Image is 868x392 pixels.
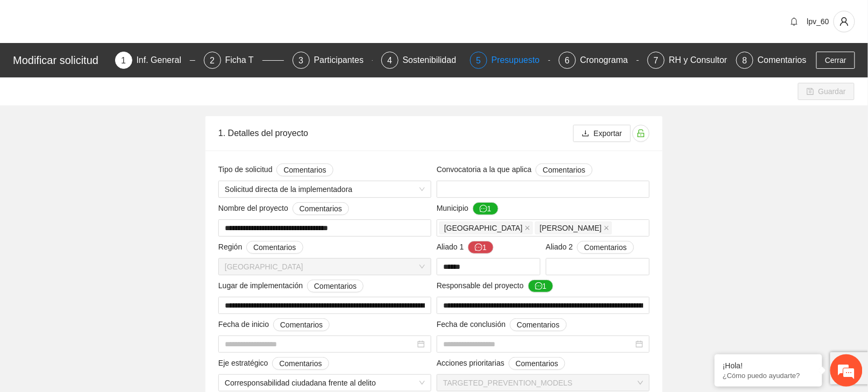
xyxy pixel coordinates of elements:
[509,357,565,370] button: Acciones prioritarias
[475,244,482,252] span: message
[468,241,494,254] button: Aliado 1
[253,241,296,253] span: Comentarios
[437,241,494,254] span: Aliado 1
[543,164,585,176] span: Comentarios
[5,270,205,308] textarea: Escriba su mensaje y pulse “Intro”
[307,280,364,293] button: Lugar de implementación
[540,222,602,234] span: [PERSON_NAME]
[176,5,202,31] div: Minimizar ventana de chat en vivo
[535,222,612,234] span: Aquiles Serdán
[546,241,634,254] span: Aliado 2
[246,241,303,254] button: Región
[816,52,855,69] button: Cerrar
[210,56,215,65] span: 2
[473,202,499,215] button: Municipio
[723,372,814,380] p: ¿Cómo puedo ayudarte?
[218,118,573,148] div: 1. Detalles del proyecto
[492,52,549,69] div: Presupuesto
[528,280,554,293] button: Responsable del proyecto
[121,56,126,65] span: 1
[437,357,565,370] span: Acciones prioritarias
[314,280,357,292] span: Comentarios
[293,52,373,69] div: 3Participantes
[437,318,567,331] span: Fecha de conclusión
[834,11,855,32] button: user
[218,163,333,176] span: Tipo de solicitud
[56,55,181,69] div: Chatee con nosotros ahora
[480,205,487,213] span: message
[743,56,748,65] span: 8
[225,181,425,197] span: Solicitud directa de la implementadora
[437,163,593,176] span: Convocatoria a la que aplica
[218,318,330,331] span: Fecha de inicio
[225,375,425,391] span: Corresponsabilidad ciudadana frente al delito
[825,54,846,66] span: Cerrar
[218,202,349,215] span: Nombre del proyecto
[580,52,637,69] div: Cronograma
[279,358,322,369] span: Comentarios
[273,318,330,331] button: Fecha de inicio
[786,13,803,30] button: bell
[758,52,807,69] div: Comentarios
[736,52,807,69] div: 8Comentarios
[298,56,303,65] span: 3
[573,125,631,142] button: downloadExportar
[669,52,745,69] div: RH y Consultores
[218,357,329,370] span: Eje estratégico
[218,241,303,254] span: Región
[584,241,627,253] span: Comentarios
[594,127,622,139] span: Exportar
[387,56,392,65] span: 4
[283,164,326,176] span: Comentarios
[300,203,342,215] span: Comentarios
[314,52,373,69] div: Participantes
[535,282,543,291] span: message
[577,241,634,254] button: Aliado 2
[218,280,364,293] span: Lugar de implementación
[439,222,533,234] span: Chihuahua
[604,225,609,231] span: close
[437,202,499,215] span: Municipio
[62,132,148,240] span: Estamos en línea.
[470,52,550,69] div: 5Presupuesto
[225,52,262,69] div: Ficha T
[137,52,190,69] div: Inf. General
[444,222,523,234] span: [GEOGRAPHIC_DATA]
[525,225,530,231] span: close
[443,375,643,391] span: TARGETED_PREVENTION_MODELS
[510,318,566,331] button: Fecha de conclusión
[536,163,592,176] button: Convocatoria a la que aplica
[276,163,333,176] button: Tipo de solicitud
[648,52,728,69] div: 7RH y Consultores
[582,130,589,138] span: download
[204,52,284,69] div: 2Ficha T
[559,52,639,69] div: 6Cronograma
[786,17,802,26] span: bell
[272,357,329,370] button: Eje estratégico
[13,52,109,69] div: Modificar solicitud
[476,56,481,65] span: 5
[516,358,558,369] span: Comentarios
[633,129,649,138] span: unlock
[565,56,570,65] span: 6
[798,83,855,100] button: saveGuardar
[723,361,814,370] div: ¡Hola!
[834,17,855,26] span: user
[654,56,659,65] span: 7
[225,259,425,275] span: Chihuahua
[517,319,559,331] span: Comentarios
[115,52,195,69] div: 1Inf. General
[280,319,323,331] span: Comentarios
[807,17,829,26] span: lpv_60
[403,52,465,69] div: Sostenibilidad
[437,280,553,293] span: Responsable del proyecto
[381,52,461,69] div: 4Sostenibilidad
[632,125,650,142] button: unlock
[293,202,349,215] button: Nombre del proyecto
